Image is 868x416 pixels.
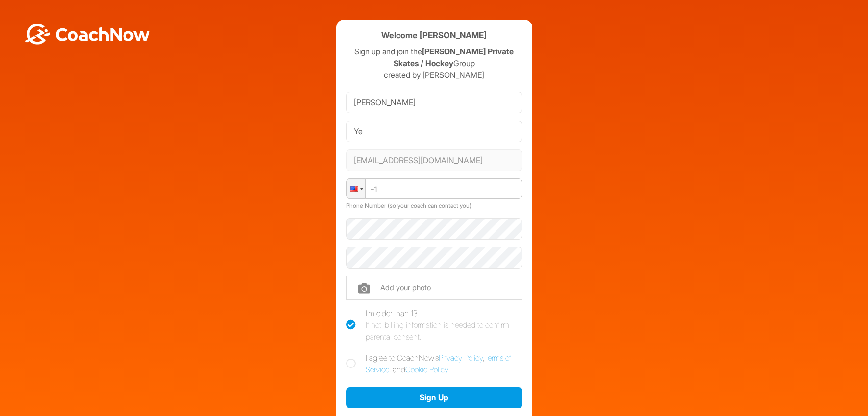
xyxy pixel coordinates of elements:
[346,352,522,375] label: I agree to CoachNow's , , and .
[346,92,522,113] input: First Name
[366,307,522,343] div: I'm older than 13
[346,121,522,142] input: Last Name
[347,179,365,198] div: United States: + 1
[346,46,522,69] p: Sign up and join the Group
[405,365,448,374] a: Cookie Policy
[346,149,522,171] input: Email
[394,47,514,68] strong: [PERSON_NAME] Private Skates / Hockey
[346,387,522,408] button: Sign Up
[366,353,511,374] a: Terms of Service
[346,202,471,209] label: Phone Number (so your coach can contact you)
[381,29,487,42] h4: Welcome [PERSON_NAME]
[346,178,522,199] input: Phone Number
[439,353,483,363] a: Privacy Policy
[24,24,151,45] img: BwLJSsUCoWCh5upNqxVrqldRgqLPVwmV24tXu5FoVAoFEpwwqQ3VIfuoInZCoVCoTD4vwADAC3ZFMkVEQFDAAAAAElFTkSuQmCC
[366,319,522,343] div: If not, billing information is needed to confirm parental consent.
[346,69,522,81] p: created by [PERSON_NAME]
